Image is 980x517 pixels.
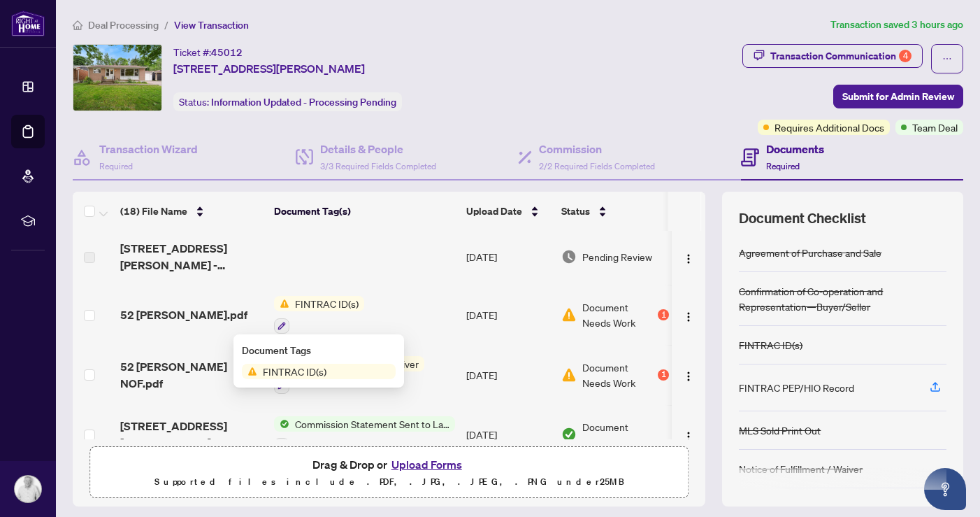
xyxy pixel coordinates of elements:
span: 52 [PERSON_NAME].pdf [120,306,247,323]
button: Status IconCommission Statement Sent to Lawyer [274,416,455,454]
th: Status [556,192,675,231]
span: ellipsis [942,54,952,64]
div: 4 [899,50,911,62]
h4: Documents [766,141,824,157]
div: FINTRAC PEP/HIO Record [739,380,854,395]
img: Status Icon [274,416,289,432]
img: Logo [683,311,694,323]
div: Status: [173,92,402,111]
span: Team Deal [912,120,958,135]
div: MLS Sold Print Out [739,423,821,438]
span: Required [766,161,800,171]
button: Logo [677,304,700,326]
span: Information Updated - Processing Pending [211,96,396,108]
p: Supported files include .PDF, .JPG, .JPEG, .PNG under 25 MB [99,474,679,490]
span: Drag & Drop or [312,455,466,474]
img: Document Status [561,427,577,442]
div: Ticket #: [173,44,243,60]
div: Confirmation of Co-operation and Representation—Buyer/Seller [739,283,946,314]
span: Deal Processing [88,19,159,31]
span: FINTRAC ID(s) [289,296,364,311]
span: Requires Additional Docs [774,120,884,135]
img: logo [11,10,45,36]
button: Upload Forms [387,455,466,474]
img: Document Status [561,249,577,264]
span: home [73,20,82,30]
div: Agreement of Purchase and Sale [739,245,881,260]
td: [DATE] [461,405,556,465]
span: Commission Statement Sent to Lawyer [289,416,455,432]
td: [DATE] [461,345,556,405]
button: Logo [677,364,700,386]
span: View Transaction [174,19,249,31]
td: [DATE] [461,229,556,285]
img: Document Status [561,307,577,323]
div: FINTRAC ID(s) [739,337,802,353]
span: Status [561,204,590,219]
img: Document Status [561,367,577,383]
div: 1 [658,369,669,381]
span: FINTRAC ID(s) [257,364,332,379]
div: Transaction Communication [770,45,911,67]
button: Logo [677,246,700,268]
span: 3/3 Required Fields Completed [320,161,436,171]
img: Status Icon [242,364,257,379]
img: Logo [683,431,694,442]
th: Document Tag(s) [268,192,461,231]
img: Logo [683,253,694,264]
div: Notice of Fulfillment / Waiver [739,461,863,476]
article: Transaction saved 3 hours ago [830,17,963,33]
span: 52 [PERSON_NAME] NOF.pdf [120,358,263,392]
span: [STREET_ADDRESS][PERSON_NAME] [173,60,365,77]
span: Required [99,161,133,171]
li: / [164,17,168,33]
span: [STREET_ADDRESS][PERSON_NAME] - CS.pdf [120,418,263,451]
button: Transaction Communication4 [742,44,923,68]
button: Logo [677,423,700,446]
span: Upload Date [466,204,522,219]
span: 2/2 Required Fields Completed [539,161,655,171]
span: Submit for Admin Review [842,85,954,108]
img: Profile Icon [15,476,41,502]
span: Document Approved [582,419,669,450]
img: IMG-S12254858_1.jpg [73,45,161,111]
div: Document Tags [242,343,396,358]
span: Document Needs Work [582,299,655,330]
span: [STREET_ADDRESS][PERSON_NAME] - REVISED TS FOR [PERSON_NAME].pdf [120,240,263,274]
h4: Commission [539,141,655,157]
th: (18) File Name [115,192,268,231]
td: [DATE] [461,285,556,345]
h4: Details & People [320,141,436,157]
button: Status IconFINTRAC ID(s) [274,296,364,334]
button: Submit for Admin Review [833,85,963,108]
th: Upload Date [461,192,556,231]
span: Pending Review [582,249,652,264]
span: Document Needs Work [582,360,655,390]
img: Logo [683,371,694,382]
span: Drag & Drop orUpload FormsSupported files include .PDF, .JPG, .JPEG, .PNG under25MB [90,447,688,499]
img: Status Icon [274,296,289,311]
h4: Transaction Wizard [99,141,198,157]
span: Document Checklist [739,208,866,228]
span: (18) File Name [120,204,187,219]
div: 1 [658,309,669,320]
span: 45012 [211,46,243,59]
